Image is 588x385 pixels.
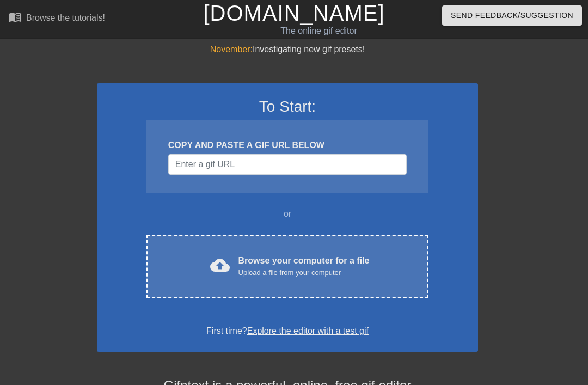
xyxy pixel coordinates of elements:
[9,10,22,23] span: menu_book
[111,97,464,116] h3: To Start:
[203,1,384,25] a: [DOMAIN_NAME]
[201,25,436,38] div: The online gif editor
[451,9,573,22] span: Send Feedback/Suggestion
[125,207,450,221] div: or
[238,254,370,278] div: Browse your computer for a file
[168,139,407,152] div: COPY AND PASTE A GIF URL BELOW
[442,5,582,26] button: Send Feedback/Suggestion
[97,43,478,56] div: Investigating new gif presets!
[111,325,464,338] div: First time?
[238,267,370,278] div: Upload a file from your computer
[210,255,230,275] span: cloud_upload
[9,10,105,27] a: Browse the tutorials!
[168,154,407,175] input: Username
[247,326,369,335] a: Explore the editor with a test gif
[210,45,253,54] span: November:
[26,13,105,22] div: Browse the tutorials!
